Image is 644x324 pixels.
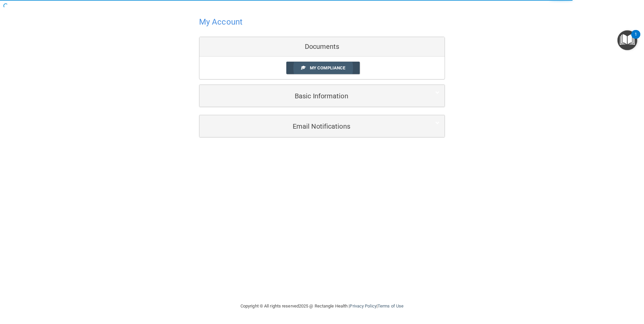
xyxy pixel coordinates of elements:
[204,119,440,134] a: Email Notifications
[635,34,637,43] div: 1
[378,303,404,309] a: Terms of Use
[199,18,243,26] h4: My Account
[204,92,419,100] h5: Basic Information
[310,65,345,70] span: My Compliance
[204,88,440,103] a: Basic Information
[617,30,637,50] button: Open Resource Center, 1 new notification
[204,123,419,130] h5: Email Notifications
[350,303,376,309] a: Privacy Policy
[199,295,445,317] div: Copyright © All rights reserved 2025 @ Rectangle Health | |
[199,37,445,57] div: Documents
[527,276,636,303] iframe: Drift Widget Chat Controller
